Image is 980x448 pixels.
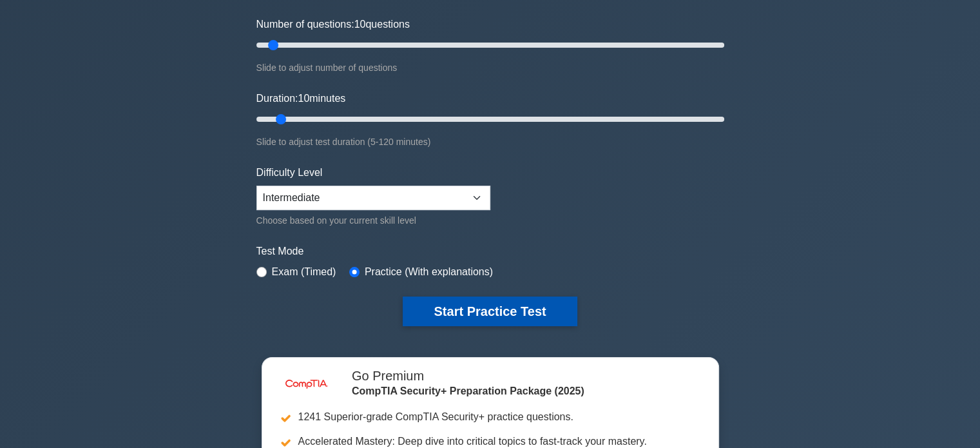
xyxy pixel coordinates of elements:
button: Start Practice Test [403,297,577,326]
span: 10 [298,93,309,104]
div: Slide to adjust test duration (5-120 minutes) [256,134,724,150]
label: Exam (Timed) [272,264,336,280]
div: Slide to adjust number of questions [256,60,724,75]
label: Practice (With explanations) [365,264,493,280]
label: Difficulty Level [256,165,323,180]
label: Number of questions: questions [256,17,410,32]
label: Duration: minutes [256,91,346,106]
div: Choose based on your current skill level [256,213,490,228]
span: 10 [354,19,366,30]
label: Test Mode [256,244,724,259]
